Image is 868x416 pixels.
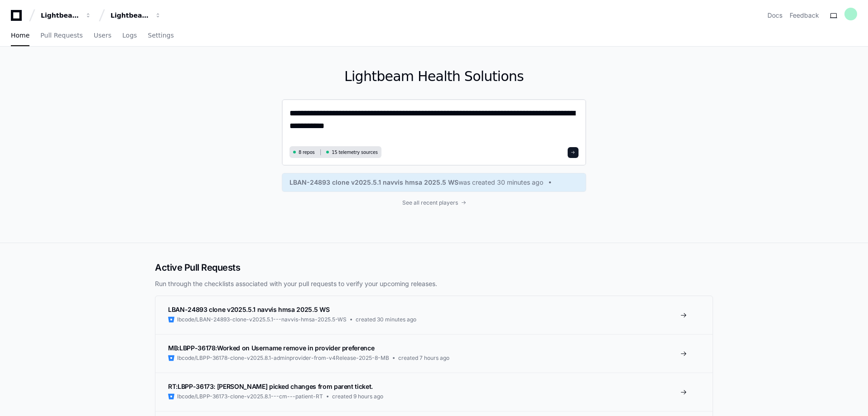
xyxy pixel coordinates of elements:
[398,354,449,362] span: created 7 hours ago
[122,25,137,46] a: Logs
[155,373,713,411] a: RT:LBPP-36173: [PERSON_NAME] picked changes from parent ticket.lbcode/LBPP-36173-clone-v2025.8.1-...
[94,25,111,46] a: Users
[40,33,82,38] span: Pull Requests
[148,25,174,46] a: Settings
[155,296,713,334] a: LBAN-24893 clone v2025.5.1 navvis hmsa 2025.5 WSlbcode/LBAN-24893-clone-v2025.5.1---navvis-hmsa-2...
[107,7,165,24] button: Lightbeam Health Solutions
[168,306,329,313] span: LBAN-24893 clone v2025.5.1 navvis hmsa 2025.5 WS
[122,33,137,38] span: Logs
[177,354,389,362] span: lbcode/LBPP-36178-clone-v2025.8.1-adminprovider-from-v4Release-2025-8-MB
[299,149,315,156] span: 8 repos
[282,68,586,85] h1: Lightbeam Health Solutions
[356,316,416,323] span: created 30 minutes ago
[94,33,111,38] span: Users
[168,344,374,352] span: MB:LBPP-36178:Worked on Username remove in provider preference
[332,149,377,156] span: 15 telemetry sources
[41,11,80,20] div: Lightbeam Health
[767,11,782,20] a: Docs
[289,178,579,187] a: LBAN-24893 clone v2025.5.1 navvis hmsa 2025.5 WSwas created 30 minutes ago
[177,393,323,400] span: lbcode/LBPP-36173-clone-v2025.8.1---cm---patient-RT
[155,279,713,288] p: Run through the checklists associated with your pull requests to verify your upcoming releases.
[402,199,458,206] span: See all recent players
[458,178,543,187] span: was created 30 minutes ago
[148,33,174,38] span: Settings
[790,11,819,20] button: Feedback
[168,383,373,390] span: RT:LBPP-36173: [PERSON_NAME] picked changes from parent ticket.
[155,261,713,274] h2: Active Pull Requests
[177,316,347,323] span: lbcode/LBAN-24893-clone-v2025.5.1---navvis-hmsa-2025.5-WS
[11,33,29,38] span: Home
[40,25,82,46] a: Pull Requests
[11,25,29,46] a: Home
[37,7,95,24] button: Lightbeam Health
[289,178,458,187] span: LBAN-24893 clone v2025.5.1 navvis hmsa 2025.5 WS
[155,334,713,373] a: MB:LBPP-36178:Worked on Username remove in provider preferencelbcode/LBPP-36178-clone-v2025.8.1-a...
[111,11,149,20] div: Lightbeam Health Solutions
[282,199,586,206] a: See all recent players
[332,393,383,400] span: created 9 hours ago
